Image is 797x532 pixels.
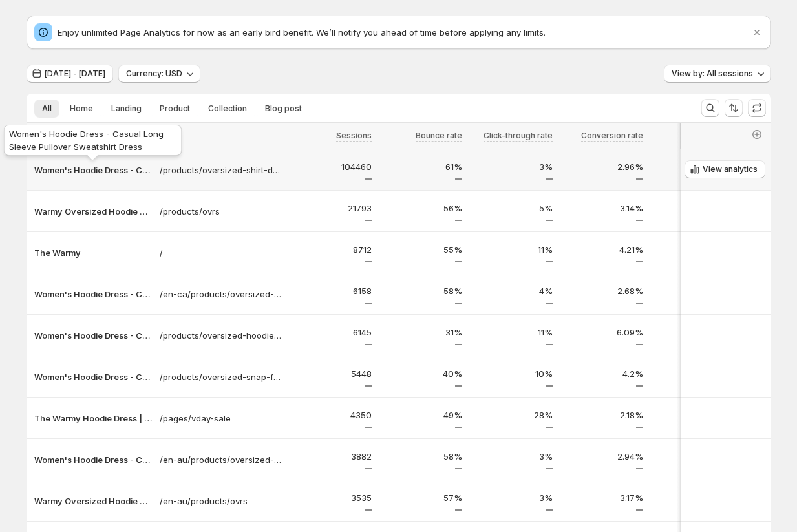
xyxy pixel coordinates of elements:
p: 3% [470,450,553,463]
a: /en-ca/products/oversized-shirt-dress [160,288,281,301]
p: 4.2% [560,367,643,380]
p: 3535 [289,491,372,504]
p: 56% [379,202,462,215]
span: Currency: USD [126,69,182,79]
p: 21793 [289,202,372,215]
button: Currency: USD [118,65,200,83]
p: 2848 [651,491,734,504]
span: Collection [208,103,247,114]
span: Bounce rate [416,131,462,140]
a: /products/oversized-snap-fit-hoodie [160,370,281,383]
p: 5% [470,202,553,215]
p: 3004 [651,450,734,463]
span: Landing [111,103,142,114]
a: /pages/vday-sale [160,412,281,425]
p: 104460 [289,160,372,173]
p: 28% [470,409,553,421]
p: Enjoy unlimited Page Analytics for now as an early bird benefit. We’ll notify you ahead of time b... [58,26,750,39]
p: 61% [379,160,462,173]
button: Dismiss notification [748,23,766,41]
p: 6158 [289,284,372,297]
button: Women's Hoodie Dress - Casual Long Sleeve Pullover Sweatshirt Dress [34,453,152,466]
p: 5448 [289,367,372,380]
a: / [160,246,281,259]
p: 8712 [289,243,372,256]
p: 5561 [651,326,734,339]
span: Click-through rate [484,131,553,140]
p: 3491 [651,409,734,421]
p: 18312 [651,202,734,215]
p: 57% [379,491,462,504]
button: The Warmy [34,246,152,259]
span: Product [160,103,190,114]
p: 31% [379,326,462,339]
span: Sessions [336,131,372,140]
p: 2.96% [560,160,643,173]
span: View analytics [703,164,758,175]
button: Warmy Oversized Hoodie Dress – Ultra-Soft Fleece Sweatshirt Dress for Women (Plus Size S-3XL), Co... [34,205,152,218]
p: 11% [470,326,553,339]
span: Blog post [265,103,302,114]
p: 3882 [289,450,372,463]
p: 11% [470,243,553,256]
span: View by: All sessions [672,69,753,79]
button: View analytics [685,160,765,178]
p: 4.21% [560,243,643,256]
p: 10% [470,367,553,380]
a: /products/ovrs [160,205,281,218]
button: The Warmy Hoodie Dress | The Perfect Valentine’s Day Gift [34,412,152,425]
button: Search and filter results [701,99,719,117]
p: 3% [470,160,553,173]
button: Warmy Oversized Hoodie Dress – Ultra-Soft Fleece Sweatshirt Dress for Women (Plus Size S-3XL), Co... [34,495,152,507]
p: 2.94% [560,450,643,463]
button: Sort the results [725,99,743,117]
p: 49% [379,409,462,421]
a: /en-au/products/oversized-shirt-dress [160,453,281,466]
button: Women's Hoodie Dress - Casual Long Sleeve Pullover Sweatshirt Dress [34,329,152,342]
p: 3.14% [560,202,643,215]
a: /en-au/products/ovrs [160,495,281,507]
span: Home [70,103,93,114]
p: 4713 [651,284,734,297]
button: View by: All sessions [664,65,771,83]
p: 6145 [289,326,372,339]
span: [DATE] - [DATE] [45,69,105,79]
p: 58% [379,284,462,297]
p: 3% [470,491,553,504]
p: 6.09% [560,326,643,339]
p: 2.68% [560,284,643,297]
p: 4% [470,284,553,297]
a: /products/oversized-shirt-dress [160,164,281,176]
button: Women's Hoodie Dress - Casual Long Sleeve Pullover Sweatshirt Dress [34,370,152,383]
span: Conversion rate [581,131,643,140]
p: 40% [379,367,462,380]
p: 4350 [289,409,372,421]
a: /products/oversized-hoodie-dress [160,329,281,342]
p: 7156 [651,243,734,256]
p: 55% [379,243,462,256]
p: 3.17% [560,491,643,504]
p: 2.18% [560,409,643,421]
button: Women's Hoodie Dress - Casual Long Sleeve Pullover Sweatshirt Dress [34,288,152,301]
p: 4844 [651,367,734,380]
button: Women's Hoodie Dress - Casual Long Sleeve Pullover Sweatshirt Dress [34,164,152,176]
button: [DATE] - [DATE] [27,65,113,83]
